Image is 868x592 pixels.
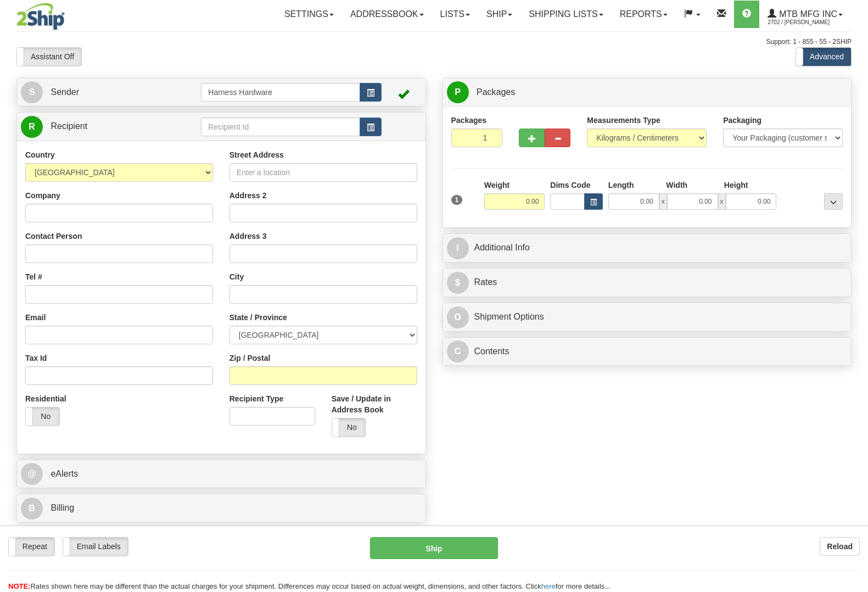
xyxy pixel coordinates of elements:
a: B Billing [21,497,422,520]
label: Length [608,180,634,191]
span: x [659,193,667,210]
div: Support: 1 - 855 - 55 - 2SHIP [16,37,852,47]
label: Assistant Off [17,48,81,65]
label: Country [25,149,55,160]
span: I [447,237,469,259]
span: $ [447,272,469,294]
label: State / Province [229,312,287,323]
label: Weight [484,180,509,191]
span: x [718,193,726,210]
label: Packaging [723,115,761,126]
label: Address 2 [229,190,267,201]
label: Packages [451,115,487,126]
label: Recipient Type [229,393,284,404]
span: B [21,498,43,520]
label: Dims Code [550,180,590,191]
span: O [447,306,469,328]
label: Company [25,190,60,201]
label: Height [724,180,748,191]
span: R [21,116,43,138]
a: IAdditional Info [447,237,848,259]
a: $Rates [447,271,848,294]
label: No [26,407,59,425]
a: Lists [432,1,478,28]
input: Recipient Id [201,118,360,136]
label: Street Address [229,149,284,160]
label: Repeat [9,538,54,555]
a: S Sender [21,81,201,104]
label: Measurements Type [587,115,660,126]
label: Email [25,312,46,323]
input: Sender Id [201,83,360,102]
span: eAlerts [51,469,78,478]
label: Email Labels [63,538,128,555]
span: S [21,81,43,103]
a: @ eAlerts [21,463,422,485]
a: Reports [612,1,676,28]
a: Ship [478,1,520,28]
a: R Recipient [21,115,181,138]
label: Tel # [25,271,42,282]
a: Settings [276,1,342,28]
span: C [447,340,469,362]
label: Contact Person [25,231,82,242]
label: Residential [25,393,66,404]
div: ... [824,193,843,210]
a: P Packages [447,81,848,104]
label: Tax Id [25,353,47,364]
label: Save / Update in Address Book [332,393,417,415]
span: Sender [51,87,79,97]
span: Recipient [51,121,87,131]
span: 1 [451,195,463,205]
a: here [541,582,556,590]
button: Reload [820,537,860,556]
span: @ [21,463,43,485]
label: Address 3 [229,231,267,242]
a: OShipment Options [447,306,848,328]
a: Addressbook [342,1,432,28]
button: Ship [370,537,498,559]
img: logo2702.jpg [16,3,65,30]
span: MTB MFG INC [776,9,837,19]
b: Reload [827,542,853,551]
label: No [332,418,366,436]
span: Billing [51,503,74,512]
label: Zip / Postal [229,353,271,364]
span: P [447,81,469,103]
label: Advanced [796,48,851,65]
label: Width [666,180,687,191]
a: CContents [447,340,848,363]
label: City [229,271,244,282]
a: Shipping lists [520,1,611,28]
span: 2702 / [PERSON_NAME] [768,17,850,28]
a: MTB MFG INC 2702 / [PERSON_NAME] [759,1,851,28]
input: Enter a location [229,163,417,182]
span: Packages [477,87,515,97]
span: NOTE: [8,582,30,590]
